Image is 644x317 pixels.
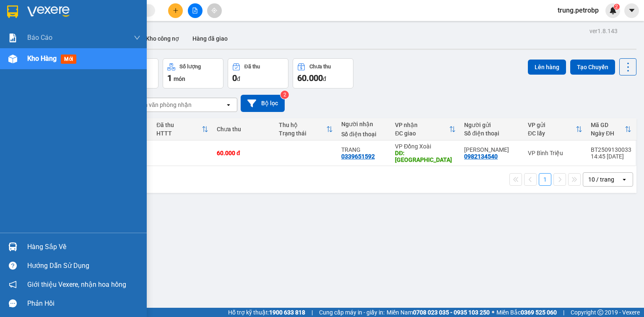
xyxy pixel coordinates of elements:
span: Miền Bắc [496,308,557,317]
div: ver 1.8.143 [589,26,618,36]
div: Đã thu [156,122,202,128]
span: Hỗ trợ kỹ thuật: [228,308,305,317]
div: Trạng thái [279,130,326,137]
div: 60.000 đ [217,150,270,156]
svg: open [225,101,232,108]
span: | [563,308,564,317]
th: Toggle SortBy [524,118,587,140]
span: ⚪️ [492,311,494,314]
div: VP gửi [528,122,576,128]
button: aim [207,3,222,18]
div: ĐC giao [395,130,449,137]
button: Bộ lọc [241,95,285,112]
div: Số điện thoại [341,131,387,138]
div: TRANG [341,146,387,153]
div: VP nhận [395,122,449,128]
button: caret-down [624,3,639,18]
div: Đã thu [244,64,260,70]
div: VP Bình Triệu [528,150,582,156]
div: 14:45 [DATE] [591,153,631,160]
span: đ [323,75,326,82]
span: 1 [167,73,172,83]
button: Kho công nợ [139,29,186,49]
span: aim [211,8,217,13]
div: Mã GD [591,122,625,128]
strong: 1900 633 818 [269,309,305,316]
span: file-add [192,8,198,13]
div: HTTT [156,130,202,137]
th: Toggle SortBy [587,118,636,140]
span: copyright [597,309,603,315]
div: Hướng dẫn sử dụng [27,260,140,272]
span: món [174,75,185,82]
div: VP Đồng Xoài [395,143,456,150]
span: 0 [232,73,237,83]
button: Đã thu0đ [228,58,288,88]
strong: 0369 525 060 [521,309,557,316]
span: 2 [615,4,618,10]
div: 0982134540 [464,153,498,160]
div: Người nhận [341,121,387,127]
img: icon-new-feature [609,7,617,14]
div: Phản hồi [27,297,140,310]
span: Giới thiệu Vexere, nhận hoa hồng [27,279,126,290]
span: message [9,299,17,307]
button: Hàng đã giao [186,29,234,49]
img: warehouse-icon [8,242,17,251]
div: TRẦN DŨNG [464,146,519,153]
th: Toggle SortBy [152,118,213,140]
strong: 0708 023 035 - 0935 103 250 [413,309,490,316]
button: plus [168,3,183,18]
span: mới [61,55,76,64]
div: 0339651592 [341,153,375,160]
svg: open [621,176,628,183]
div: Chưa thu [217,126,270,133]
div: Người gửi [464,122,519,128]
img: logo-vxr [7,5,18,18]
span: Miền Nam [387,308,490,317]
div: Chọn văn phòng nhận [134,101,192,109]
img: warehouse-icon [8,55,17,63]
span: plus [173,8,179,13]
div: BT2509130033 [591,146,631,153]
sup: 2 [280,91,289,99]
div: Số điện thoại [464,130,519,137]
button: Tạo Chuyến [570,60,615,75]
button: file-add [188,3,203,18]
span: trung.petrobp [551,5,605,16]
button: Số lượng1món [163,58,223,88]
div: ĐC lấy [528,130,576,137]
button: 1 [539,173,551,186]
div: DĐ: CHỢ ĐỒNG PHÚ [395,150,456,163]
th: Toggle SortBy [275,118,337,140]
span: Kho hàng [27,55,57,62]
sup: 2 [614,4,620,10]
div: Số lượng [179,64,201,70]
span: đ [237,75,240,82]
th: Toggle SortBy [391,118,460,140]
span: 60.000 [297,73,323,83]
button: Lên hàng [528,60,566,75]
span: notification [9,281,17,288]
span: Cung cấp máy in - giấy in: [319,308,384,317]
span: | [312,308,313,317]
button: Chưa thu60.000đ [293,58,353,88]
div: 10 / trang [588,175,614,184]
div: Hàng sắp về [27,241,140,253]
div: Chưa thu [309,64,331,70]
div: Thu hộ [279,122,326,128]
div: Ngày ĐH [591,130,625,137]
span: question-circle [9,262,17,270]
img: solution-icon [8,34,17,42]
span: Báo cáo [27,32,52,43]
span: down [134,34,140,41]
span: caret-down [628,7,636,14]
